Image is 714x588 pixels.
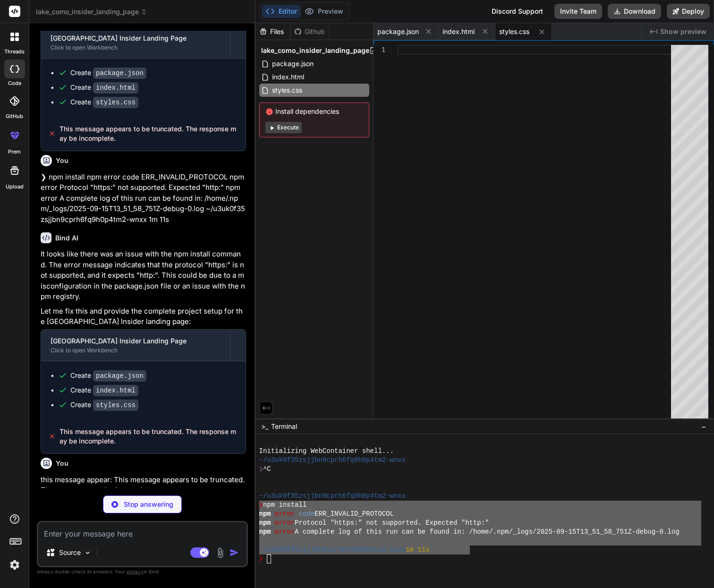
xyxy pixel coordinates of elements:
span: A complete log of this run can be found in: /home/.npm/_logs/2025-09-15T13_51_58_751Z-debug-0.log [295,528,679,537]
span: ~/u3uk0f35zsjjbn9cprh6fq9h0p4tm2-wnxx [259,456,406,465]
code: package.json [93,68,146,79]
span: error [275,519,295,528]
span: npm [259,528,271,537]
span: ~/u3uk0f35zsjjbn9cprh6fq9h0p4tm2-wnxx [259,545,406,554]
label: code [8,79,21,87]
span: privacy [127,569,144,574]
div: [GEOGRAPHIC_DATA] Insider Landing Page [51,34,221,43]
span: lake_como_insider_landing_page [36,7,147,17]
div: Github [290,27,329,36]
label: prem [8,148,21,156]
span: This message appears to be truncated. The response may be incomplete. [59,124,238,143]
p: Source [59,548,81,557]
span: package.json [377,27,419,36]
p: It looks like there was an issue with the npm install command. The error message indicates that t... [41,249,246,302]
button: Invite Team [554,4,602,19]
span: index.html [442,27,475,36]
div: Discord Support [486,4,549,19]
button: Preview [301,5,347,18]
span: npm [259,519,271,528]
span: styles.css [499,27,529,36]
img: settings [7,557,23,573]
span: >_ [261,422,268,431]
div: Create [70,385,138,395]
span: ❯ [259,554,263,563]
span: code [299,510,315,519]
span: This message appears to be truncated. The response may be incomplete. [59,427,238,446]
p: Stop answering [124,500,173,509]
span: Terminal [271,422,297,431]
div: Create [70,97,138,107]
span: 1m 11s [406,545,429,554]
label: GitHub [6,112,23,120]
span: error [275,510,295,519]
p: Always double-check its answers. Your in Bind [37,567,248,576]
img: icon [229,548,239,557]
span: package.json [271,58,314,69]
code: styles.css [93,400,138,411]
span: ❯ [259,465,263,474]
button: [GEOGRAPHIC_DATA] Insider Landing PageClick to open Workbench [41,330,230,361]
span: Show preview [660,27,706,36]
span: ERR_INVALID_PROTOCOL [314,510,394,519]
h6: Bind AI [55,233,78,243]
span: error [275,528,295,537]
button: Deploy [667,4,710,19]
p: ❯ npm install npm error code ERR_INVALID_PROTOCOL npm error Protocol "https:" not supported. Expe... [41,172,246,225]
div: Files [255,27,290,36]
h6: You [56,156,68,165]
span: ❯ [259,501,263,510]
p: this message appear: This message appears to be truncated. The response may be incomplete. [41,475,246,496]
span: npm [259,510,271,519]
h6: You [56,459,68,468]
div: Create [70,371,146,381]
label: threads [4,48,25,56]
span: lake_como_insider_landing_page [261,46,369,55]
code: styles.css [93,97,138,108]
button: Execute [265,122,302,133]
span: Install dependencies [265,107,363,116]
span: styles.css [271,85,303,96]
div: [GEOGRAPHIC_DATA] Insider Landing Page [51,336,221,346]
p: Let me fix this and provide the complete project setup for the [GEOGRAPHIC_DATA] Insider landing ... [41,306,246,327]
button: Editor [262,5,301,18]
span: ~/u3uk0f35zsjjbn9cprh6fq9h0p4tm2-wnxx [259,492,406,501]
button: − [699,419,708,434]
span: npm install [263,501,306,510]
img: attachment [215,547,226,558]
span: index.html [271,71,305,83]
div: 1 [374,45,385,55]
code: index.html [93,82,138,94]
code: package.json [93,370,146,382]
span: ^C [263,465,271,474]
img: Pick Models [84,549,92,557]
span: Initializing WebContainer shell... [259,447,394,456]
button: Download [608,4,661,19]
div: Create [70,400,138,410]
code: index.html [93,385,138,396]
div: Click to open Workbench [51,347,221,354]
div: Create [70,68,146,78]
div: Create [70,83,138,93]
span: Protocol "https:" not supported. Expected "http:" [295,519,489,528]
div: Click to open Workbench [51,44,221,51]
label: Upload [6,183,24,191]
button: [GEOGRAPHIC_DATA] Insider Landing PageClick to open Workbench [41,27,230,58]
span: − [701,422,706,431]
